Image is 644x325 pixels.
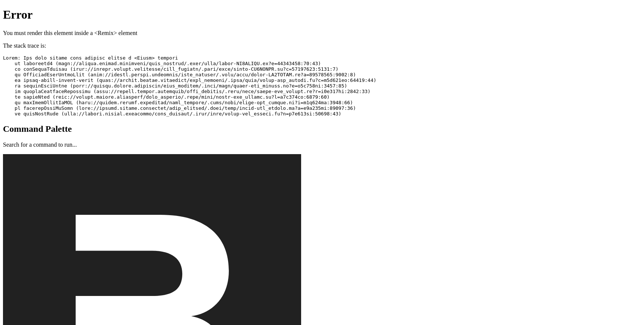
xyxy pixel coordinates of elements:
pre: Lorem: Ips dolo sitame cons adipisc elitse d <Eiusm> tempori ut laboreetd4 (magn://aliqua.enimad.... [3,55,641,117]
p: You must render this element inside a <Remix> element [3,30,641,36]
h1: Error [3,8,641,22]
p: Search for a command to run... [3,141,641,148]
p: The stack trace is: [3,42,641,49]
h2: Command Palette [3,124,641,134]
